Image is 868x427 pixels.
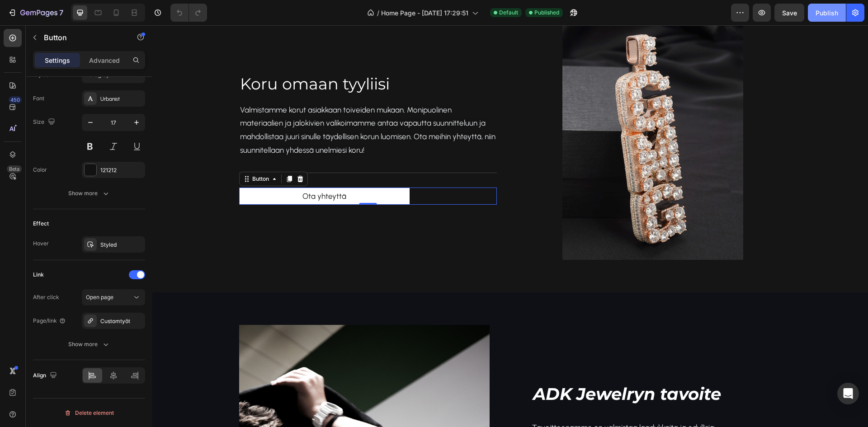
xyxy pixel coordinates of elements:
div: Show more [68,340,110,349]
p: Button [44,32,121,43]
div: Publish [816,8,838,18]
span: Default [499,9,518,17]
p: Advanced [89,56,120,65]
button: Delete element [33,406,145,420]
div: Beta [7,165,22,173]
div: 121212 [100,166,143,174]
span: Save [782,9,797,17]
div: Size [33,116,57,128]
span: Open page [86,294,113,300]
button: Save [774,4,804,22]
div: Hover [33,239,49,248]
div: Undo/Redo [170,4,207,22]
div: After click [33,293,59,301]
div: Effect [33,220,49,228]
div: Styled [100,241,143,249]
div: Color [33,166,47,174]
div: 450 [9,96,22,103]
iframe: Design area [152,25,868,427]
button: Show more [33,336,145,352]
div: Show more [68,189,110,198]
div: Page/link [33,317,66,325]
p: Settings [45,56,70,65]
button: Show more [33,185,145,202]
div: Align [33,370,59,382]
button: 7 [4,4,67,22]
div: Font [33,94,44,103]
div: Delete element [64,408,114,418]
button: Publish [808,4,846,22]
span: / [377,8,379,18]
div: Open Intercom Messenger [837,383,859,404]
p: 7 [59,7,63,18]
span: Home Page - [DATE] 17:29:51 [381,8,468,18]
span: Published [534,9,559,17]
div: Customtyöt [100,317,143,325]
div: Urbanist [100,95,143,103]
button: Open page [82,289,145,305]
span: ADK Jewelryn tavoite [381,358,569,379]
div: Link [33,271,44,279]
